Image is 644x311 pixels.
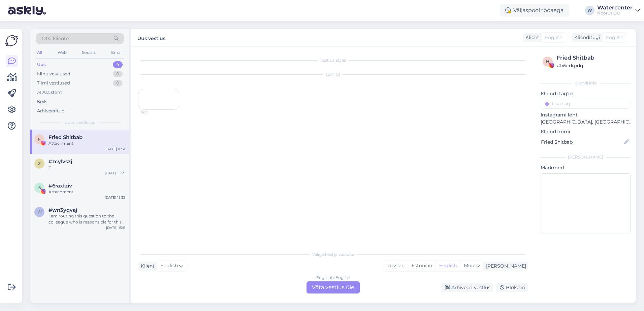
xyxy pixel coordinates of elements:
[546,59,549,64] span: h
[49,165,125,171] div: ?
[138,251,528,257] div: Valige keel ja vastake
[105,195,125,200] div: [DATE] 15:32
[541,154,631,160] div: [PERSON_NAME]
[37,80,70,87] div: Tiimi vestlused
[37,108,65,114] div: Arhiveeritud
[42,35,69,42] span: Otsi kliente
[316,275,350,281] div: English to English
[441,283,493,292] div: Arhiveeri vestlus
[80,48,97,57] div: Socials
[597,10,633,16] div: Noorus OÜ
[49,134,83,140] span: Fried Shitbab
[38,161,41,166] span: z
[597,5,640,16] a: WatercenterNoorus OÜ
[105,171,125,176] div: [DATE] 15:59
[37,98,47,105] div: Kõik
[138,263,155,270] div: Klient
[483,263,526,270] div: [PERSON_NAME]
[37,71,70,77] div: Minu vestlused
[541,164,631,171] p: Märkmed
[585,6,594,15] div: W
[541,128,631,135] p: Kliendi nimi
[49,213,125,225] div: I am routing this question to the colleague who is responsible for this topic. The reply might ta...
[383,261,408,271] div: Russian
[160,262,178,270] span: English
[541,90,631,97] p: Kliendi tag'id
[541,99,631,109] input: Lisa tag
[597,5,633,10] div: Watercenter
[137,33,165,42] label: Uus vestlus
[37,61,46,68] div: Uus
[38,137,41,142] span: F
[113,61,123,68] div: 4
[49,183,72,189] span: #6raxfziv
[138,71,528,77] div: [DATE]
[37,209,42,214] span: w
[37,89,62,96] div: AI Assistent
[523,34,539,41] div: Klient
[5,34,18,47] img: Askly Logo
[557,54,629,62] div: Fried Shitbab
[541,118,631,126] p: [GEOGRAPHIC_DATA], [GEOGRAPHIC_DATA]
[113,80,123,87] div: 0
[49,189,125,195] div: Attachment
[541,80,631,86] div: Kliendi info
[105,146,125,151] div: [DATE] 16:31
[606,34,623,41] span: English
[138,57,528,63] div: Vestlus algas
[496,283,528,292] div: Blokeeri
[541,111,631,118] p: Instagrami leht
[49,207,77,213] span: #wn3yqvaj
[500,4,569,16] div: Väljaspool tööaega
[49,159,72,165] span: #zcylvszj
[545,34,562,41] span: English
[36,48,43,57] div: All
[106,225,125,230] div: [DATE] 15:11
[408,261,436,271] div: Estonian
[56,48,68,57] div: Web
[64,119,96,126] span: Uued vestlused
[110,48,124,57] div: Email
[557,62,629,69] div: # h6cdrpdq
[436,261,460,271] div: English
[49,140,125,146] div: Attachment
[113,71,123,77] div: 0
[307,281,360,293] div: Võta vestlus üle
[541,138,623,146] input: Lisa nimi
[140,110,166,115] span: 16:31
[38,185,41,190] span: 6
[464,263,474,269] span: Muu
[572,34,600,41] div: Klienditugi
